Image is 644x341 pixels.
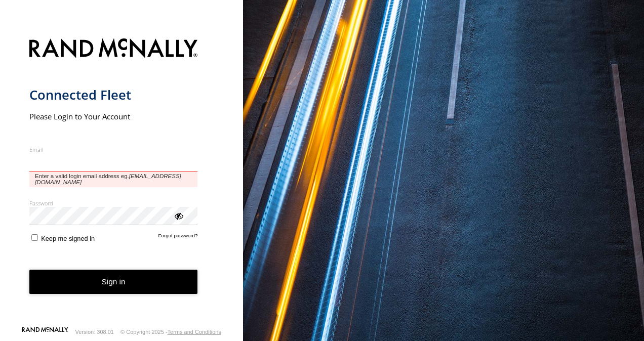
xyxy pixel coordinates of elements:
[29,199,198,207] label: Password
[173,210,183,221] div: ViewPassword
[29,36,198,62] img: Rand McNally
[22,327,68,337] a: Visit our Website
[41,235,95,242] span: Keep me signed in
[168,329,221,335] a: Terms and Conditions
[29,32,214,326] form: main
[29,146,198,153] label: Email
[75,329,114,335] div: Version: 308.01
[120,329,221,335] div: © Copyright 2025 -
[29,172,198,187] span: Enter a valid login email address eg.
[29,270,198,294] button: Sign in
[31,234,38,241] input: Keep me signed in
[29,87,198,103] h1: Connected Fleet
[158,233,198,242] a: Forgot password?
[29,111,198,121] h2: Please Login to Your Account
[35,173,181,185] em: [EMAIL_ADDRESS][DOMAIN_NAME]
